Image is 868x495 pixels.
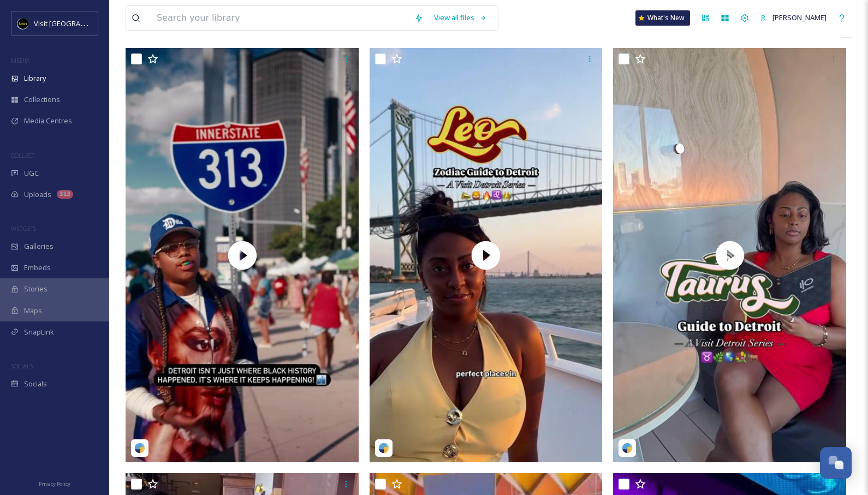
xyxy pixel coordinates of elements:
[11,151,34,159] span: COLLECT
[24,116,72,126] span: Media Centres
[11,56,30,64] span: MEDIA
[820,447,852,479] button: Open Chat
[754,7,832,28] a: [PERSON_NAME]
[57,190,73,199] div: 313
[24,73,46,84] span: Library
[772,13,827,22] span: [PERSON_NAME]
[126,48,359,462] img: thumbnail
[24,241,53,252] span: Galleries
[24,189,51,200] span: Uploads
[39,476,70,490] a: Privacy Policy
[24,263,51,273] span: Embeds
[622,443,633,454] img: snapsea-logo.png
[378,443,389,454] img: snapsea-logo.png
[429,7,492,28] a: View all files
[24,327,54,337] span: SnapLink
[24,168,39,178] span: UGC
[134,443,145,454] img: snapsea-logo.png
[24,94,60,105] span: Collections
[24,379,47,389] span: Socials
[151,6,409,30] input: Search your library
[24,306,42,316] span: Maps
[11,224,36,232] span: WIDGETS
[613,48,846,462] img: thumbnail
[39,480,70,487] span: Privacy Policy
[11,362,33,370] span: SOCIALS
[24,284,47,294] span: Stories
[34,18,118,28] span: Visit [GEOGRAPHIC_DATA]
[17,18,28,29] img: VISIT%20DETROIT%20LOGO%20-%20BLACK%20BACKGROUND.png
[370,48,603,462] img: thumbnail
[635,10,690,26] a: What's New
